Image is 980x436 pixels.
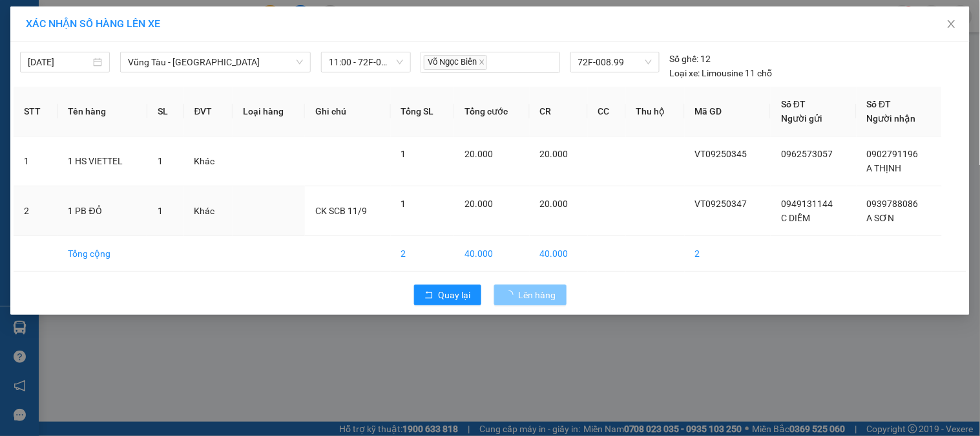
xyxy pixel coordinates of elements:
[11,42,114,58] div: C DIỄM
[11,58,114,76] div: 0949131144
[670,52,711,66] div: 12
[519,288,556,302] span: Lên hàng
[695,149,747,159] span: VT09250345
[158,206,163,216] span: 1
[781,99,806,109] span: Số ĐT
[464,199,493,209] span: 20.000
[867,99,891,109] span: Số ĐT
[58,136,147,186] td: 1 HS VIETTEL
[14,87,58,136] th: STT
[28,55,90,69] input: 11/09/2025
[11,12,31,26] span: Gửi:
[685,236,771,272] td: 2
[305,87,390,136] th: Ghi chú
[11,11,114,42] div: VP 108 [PERSON_NAME]
[128,52,303,72] span: Vũng Tàu - Quận 1
[781,149,833,159] span: 0962573057
[414,285,481,305] button: rollbackQuay lại
[123,12,154,26] span: Nhận:
[58,186,147,236] td: 1 PB ĐỎ
[184,186,233,236] td: Khác
[14,186,58,236] td: 2
[454,236,530,272] td: 40.000
[670,52,699,66] span: Số ghế:
[867,113,916,124] span: Người nhận
[123,89,255,104] div: A SƠN
[401,149,406,159] span: 1
[867,213,895,223] span: A SƠN
[670,66,700,80] span: Loại xe:
[530,87,588,136] th: CR
[530,236,588,272] td: 40.000
[670,66,773,80] div: Limousine 11 chỗ
[401,199,406,209] span: 1
[424,55,487,70] span: Võ Ngọc Biên
[464,149,493,159] span: 20.000
[494,285,567,305] button: Lên hàng
[14,136,58,186] td: 1
[695,199,747,209] span: VT09250347
[540,199,568,209] span: 20.000
[233,87,305,136] th: Loại hàng
[329,52,403,72] span: 11:00 - 72F-008.99
[26,17,160,30] span: XÁC NHẬN SỐ HÀNG LÊN XE
[479,59,485,65] span: close
[933,6,970,43] button: Close
[505,290,519,300] span: loading
[391,236,454,272] td: 2
[184,136,233,186] td: Khác
[867,199,919,209] span: 0939788086
[781,213,810,223] span: C DIỄM
[158,156,163,166] span: 1
[946,19,957,29] span: close
[315,206,367,216] span: CK SCB 11/9
[58,87,147,136] th: Tên hàng
[685,87,771,136] th: Mã GD
[867,149,919,159] span: 0902791196
[439,288,471,302] span: Quay lại
[58,236,147,272] td: Tổng cộng
[867,163,902,173] span: A THỊNH
[184,87,233,136] th: ĐVT
[781,113,822,124] span: Người gửi
[626,87,685,136] th: Thu hộ
[123,11,255,89] div: VP 18 [PERSON_NAME][GEOGRAPHIC_DATA] - [GEOGRAPHIC_DATA]
[781,199,833,209] span: 0949131144
[424,290,433,301] span: rollback
[454,87,530,136] th: Tổng cước
[147,87,184,136] th: SL
[578,52,652,72] span: 72F-008.99
[296,58,304,66] span: down
[391,87,454,136] th: Tổng SL
[588,87,626,136] th: CC
[540,149,568,159] span: 20.000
